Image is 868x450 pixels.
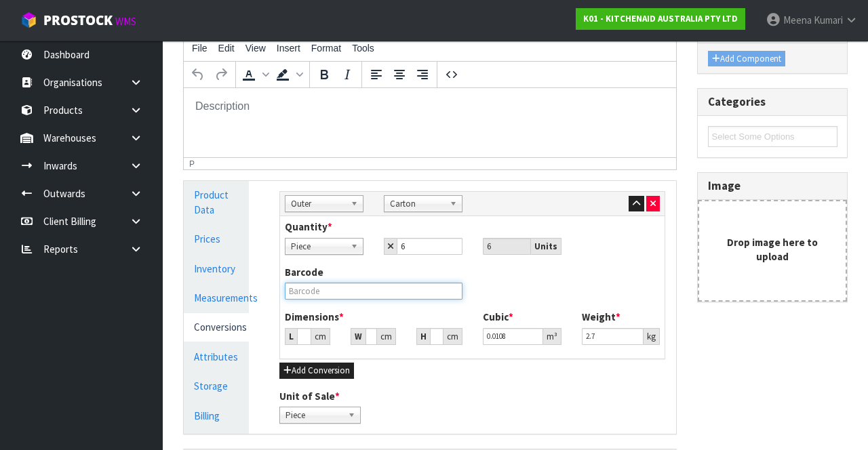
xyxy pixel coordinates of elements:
[644,328,660,345] div: kg
[297,328,311,345] input: Length
[388,63,411,86] button: Align center
[814,14,843,26] span: Kumari
[366,328,377,345] input: Width
[285,283,462,300] input: Barcode
[708,96,837,108] h3: Categories
[352,43,374,54] span: Tools
[184,402,249,430] a: Billing
[192,43,208,54] span: File
[430,328,443,345] input: Height
[285,407,342,424] span: Piece
[43,12,113,29] span: ProStock
[291,239,345,255] span: Piece
[708,180,837,192] h3: Image
[582,310,620,324] label: Weight
[311,43,341,54] span: Format
[440,63,463,86] button: Source code
[245,43,266,54] span: View
[184,255,249,283] a: Inventory
[184,313,249,341] a: Conversions
[377,328,396,345] div: cm
[582,328,644,345] input: Weight
[279,389,340,403] label: Unit of Sale
[583,13,738,24] strong: K01 - KITCHENAID AUSTRALIA PTY LTD
[184,343,249,371] a: Attributes
[311,328,330,345] div: cm
[411,63,434,86] button: Align right
[277,43,300,54] span: Insert
[184,181,249,224] a: Product Data
[285,265,323,279] label: Barcode
[285,220,332,234] label: Quantity
[443,328,462,345] div: cm
[184,88,676,157] iframe: Rich Text Area. Press ALT-0 for help.
[184,284,249,312] a: Measurements
[279,363,354,379] button: Add Conversion
[355,331,362,342] strong: W
[115,15,136,28] small: WMS
[218,43,235,54] span: Edit
[313,63,336,86] button: Bold
[239,63,273,86] div: Text color
[727,236,818,263] strong: Drop image here to upload
[184,225,249,253] a: Prices
[285,310,344,324] label: Dimensions
[184,372,249,400] a: Storage
[397,238,462,255] input: Child Qty
[289,331,294,342] strong: L
[20,12,37,28] img: cube-alt.png
[483,328,543,345] input: Cubic
[186,63,210,86] button: Undo
[210,63,233,86] button: Redo
[189,159,195,169] div: p
[390,196,444,212] span: Carton
[365,63,388,86] button: Align left
[543,328,561,345] div: m³
[291,196,345,212] span: Outer
[273,63,307,86] div: Background color
[483,238,531,255] input: Unit Qty
[534,241,557,252] strong: Units
[420,331,427,342] strong: H
[783,14,812,26] span: Meena
[708,51,785,67] button: Add Component
[576,8,745,30] a: K01 - KITCHENAID AUSTRALIA PTY LTD
[336,63,359,86] button: Italic
[483,310,513,324] label: Cubic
